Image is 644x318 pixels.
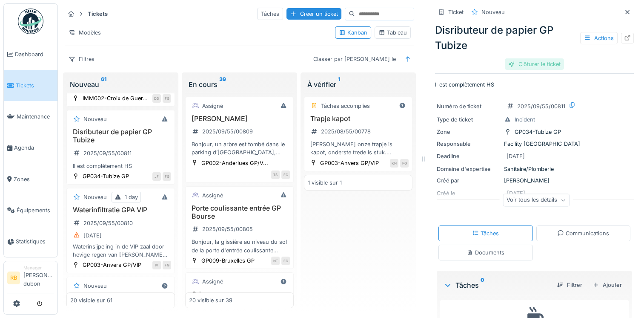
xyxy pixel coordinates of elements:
[338,79,340,90] sup: 1
[448,8,464,16] div: Ticket
[219,79,226,90] sup: 39
[23,265,54,291] li: [PERSON_NAME] dubon
[437,176,632,185] div: [PERSON_NAME]
[517,102,565,110] div: 2025/09/55/00811
[16,237,54,246] span: Statistiques
[7,265,54,293] a: RB Manager[PERSON_NAME] dubon
[70,128,171,144] h3: Disributeur de papier GP Tubize
[286,8,341,20] div: Créer un ticket
[4,195,57,226] a: Équipements
[163,261,171,269] div: FG
[189,296,232,304] div: 20 visible sur 39
[23,265,54,271] div: Manager
[83,231,102,240] div: [DATE]
[437,102,501,110] div: Numéro de ticket
[467,249,504,257] div: Documents
[17,206,54,214] span: Équipements
[437,176,501,185] div: Créé par
[189,79,290,90] div: En cours
[202,225,253,233] div: 2025/09/55/00805
[189,115,290,123] h3: [PERSON_NAME]
[378,29,407,37] div: Tableau
[321,102,370,110] div: Tâches accomplies
[83,172,129,180] div: GP034-Tubize GP
[70,162,171,170] div: Il est complètement HS
[589,279,625,291] div: Ajouter
[320,159,379,167] div: GP003-Anvers GP/VIP
[70,206,171,214] h3: Waterinfiltratie GPA VIP
[14,175,54,183] span: Zones
[163,172,171,181] div: FG
[257,8,283,20] div: Tâches
[444,280,550,290] div: Tâches
[18,9,43,34] img: Badge_color-CXgf-gQk.svg
[70,243,171,259] div: Waterinsijpeling in de VIP zaal door hevige regen van [PERSON_NAME] en door de werken aan de appa...
[83,282,107,290] div: Nouveau
[84,10,111,18] strong: Tickets
[437,140,632,148] div: Facility [GEOGRAPHIC_DATA]
[152,94,161,103] div: DD
[65,26,105,39] div: Modèles
[163,94,171,103] div: FG
[4,70,57,101] a: Tickets
[189,290,290,298] h3: Odeur
[125,193,138,201] div: 1 day
[308,140,409,156] div: [PERSON_NAME] onze trapje is kapot, onderste trede is stuk. Mogen wij a.u.b. een nieuwe trapje he...
[557,229,609,237] div: Communications
[83,94,148,102] div: IMM002-Croix de Guer...
[202,191,223,199] div: Assigné
[307,79,409,90] div: À vérifier
[4,39,57,70] a: Dashboard
[189,238,290,254] div: Bonjour, la glissière au niveau du sol de la porte d'entrée coulissante n'est plus la, ou a été c...
[308,115,409,123] h3: Trapje kapot
[472,229,499,237] div: Tâches
[201,257,255,265] div: GP009-Bruxelles GP
[309,53,400,65] div: Classer par [PERSON_NAME] le
[202,127,253,136] div: 2025/09/55/00809
[553,279,586,291] div: Filtrer
[503,194,570,206] div: Voir tous les détails
[201,159,268,167] div: GP002-Anderlues GP/V...
[83,219,133,227] div: 2025/09/55/00810
[437,116,501,124] div: Type de ticket
[437,152,501,160] div: Deadline
[189,140,290,156] div: Bonjour, un arbre est tombé dans le parking d’[GEOGRAPHIC_DATA], serait-il possible de l’évacuer?
[437,165,632,173] div: Sanitaire/Plomberie
[65,53,98,65] div: Filtres
[435,23,634,53] div: Disributeur de papier GP Tubize
[437,165,501,173] div: Domaine d'expertise
[505,58,564,70] div: Clôturer le ticket
[437,140,501,148] div: Responsable
[83,193,107,201] div: Nouveau
[580,32,618,44] div: Actions
[189,204,290,220] h3: Porte coulissante entrée GP Bourse
[16,81,54,90] span: Tickets
[70,296,112,304] div: 20 visible sur 61
[339,29,367,37] div: Kanban
[15,50,54,58] span: Dashboard
[271,171,280,179] div: TS
[515,128,561,136] div: GP034-Tubize GP
[515,116,535,124] div: Incident
[308,179,342,187] div: 1 visible sur 1
[152,261,161,269] div: IV
[390,159,398,168] div: KN
[7,272,20,284] li: RB
[4,132,57,163] a: Agenda
[101,79,106,90] sup: 61
[4,101,57,132] a: Maintenance
[83,261,141,269] div: GP003-Anvers GP/VIP
[281,257,290,265] div: FG
[481,8,505,16] div: Nouveau
[17,113,54,121] span: Maintenance
[202,278,223,286] div: Assigné
[481,280,484,290] sup: 0
[281,171,290,179] div: FG
[14,144,54,152] span: Agenda
[83,149,132,157] div: 2025/09/55/00811
[507,152,525,160] div: [DATE]
[271,257,280,265] div: NT
[321,127,371,136] div: 2025/08/55/00778
[152,172,161,181] div: JF
[400,159,409,168] div: FG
